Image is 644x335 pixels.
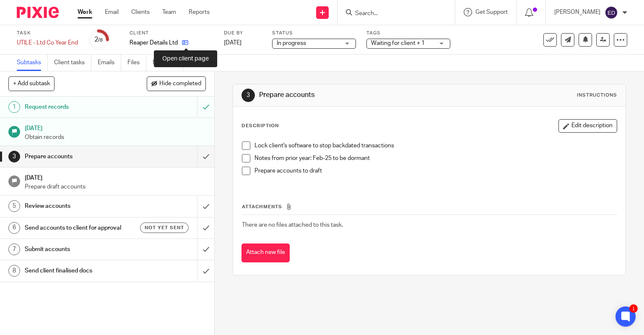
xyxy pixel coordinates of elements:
[105,8,119,16] a: Email
[153,55,183,71] a: Notes (0)
[25,172,206,182] h1: [DATE]
[371,40,425,46] span: Waiting for client + 1
[54,55,91,71] a: Client tasks
[366,30,450,37] label: Tags
[475,9,508,15] span: Get Support
[145,224,184,231] span: Not yet sent
[8,243,20,255] div: 7
[25,183,206,191] p: Prepare draft accounts
[224,30,262,37] label: Due by
[25,243,134,256] h1: Submit accounts
[162,8,176,16] a: Team
[147,76,206,91] button: Hide completed
[242,204,282,209] span: Attachments
[130,39,178,47] p: Reaper Details Ltd
[605,6,618,19] img: svg%3E
[25,122,206,133] h1: [DATE]
[131,8,150,16] a: Clients
[17,30,78,37] label: Task
[130,30,213,37] label: Client
[224,40,241,46] span: [DATE]
[190,55,222,71] a: Audit logs
[17,55,48,71] a: Subtasks
[259,91,447,99] h1: Prepare accounts
[272,30,356,37] label: Status
[94,35,103,44] div: 2
[78,8,92,16] a: Work
[558,119,617,133] button: Edit description
[254,154,617,162] p: Notes from prior year: Feb-25 to be dormant
[241,123,279,129] p: Description
[8,265,20,277] div: 8
[254,167,617,175] p: Prepare accounts to draft
[25,150,134,163] h1: Prepare accounts
[25,264,134,277] h1: Send client finalised docs
[159,81,201,87] span: Hide completed
[8,101,20,113] div: 1
[17,7,59,18] img: Pixie
[8,151,20,162] div: 3
[127,55,146,71] a: Files
[189,8,210,16] a: Reports
[8,200,20,212] div: 5
[241,243,290,262] button: Attach new file
[98,55,121,71] a: Emails
[277,40,306,46] span: In progress
[254,141,617,150] p: Lock client's software to stop backdated transactions
[98,38,103,42] small: /8
[25,222,134,234] h1: Send accounts to client for approval
[25,200,134,212] h1: Review accounts
[629,304,638,313] div: 1
[241,89,255,102] div: 3
[25,133,206,141] p: Obtain records
[242,222,343,228] span: There are no files attached to this task.
[554,8,600,16] p: [PERSON_NAME]
[8,222,20,234] div: 6
[354,10,430,18] input: Search
[577,92,617,99] div: Instructions
[25,101,134,113] h1: Request records
[17,39,78,47] div: UTILE - Ltd Co Year End
[8,76,55,91] button: + Add subtask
